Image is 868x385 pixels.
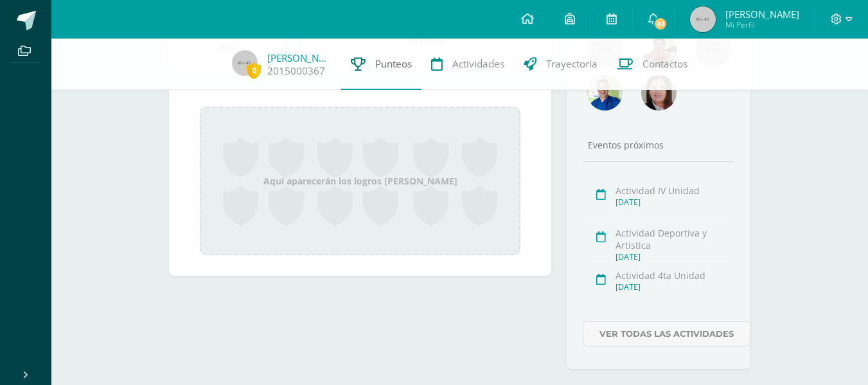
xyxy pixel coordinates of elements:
[641,75,677,111] img: 67c3d6f6ad1c930a517675cdc903f95f.png
[375,57,412,71] span: Punteos
[247,62,261,78] span: 0
[616,251,731,262] div: [DATE]
[267,51,332,64] a: [PERSON_NAME]
[616,184,731,197] div: Actividad IV Unidad
[267,64,325,78] a: 2015000367
[514,39,607,90] a: Trayectoria
[452,57,504,71] span: Actividades
[200,107,520,255] div: Aquí aparecerán los logros [PERSON_NAME]
[232,50,258,76] img: 45x45
[725,19,799,30] span: Mi Perfil
[583,321,750,346] a: Ver todas las actividades
[587,75,623,111] img: 10741f48bcca31577cbcd80b61dad2f3.png
[616,282,731,292] div: [DATE]
[725,8,799,21] span: [PERSON_NAME]
[341,39,421,90] a: Punteos
[421,39,514,90] a: Actividades
[653,17,668,31] span: 81
[607,39,697,90] a: Contactos
[583,139,734,151] div: Eventos próximos
[690,6,716,32] img: 45x45
[616,197,731,208] div: [DATE]
[616,227,731,251] div: Actividad Deportiva y Artística
[546,57,598,71] span: Trayectoria
[616,269,731,282] div: Actividad 4ta Unidad
[642,57,687,71] span: Contactos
